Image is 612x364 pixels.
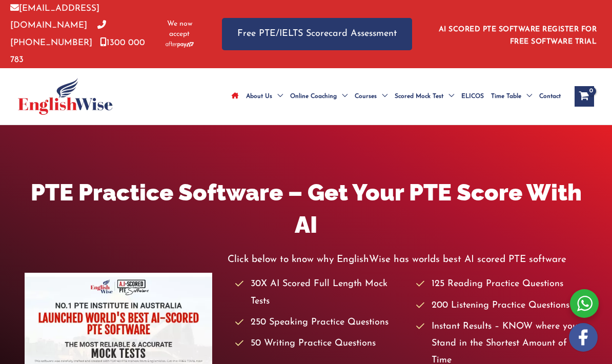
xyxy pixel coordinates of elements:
a: 1300 000 783 [10,38,145,64]
span: We now accept [163,19,196,39]
a: CoursesMenu Toggle [351,78,391,114]
span: ELICOS [461,78,484,114]
a: Contact [536,78,564,114]
a: [PHONE_NUMBER] [10,21,106,47]
a: Scored Mock TestMenu Toggle [391,78,458,114]
span: About Us [246,78,272,114]
h1: PTE Practice Software – Get Your PTE Score With AI [25,176,587,241]
aside: Header Widget 1 [433,17,602,51]
a: About UsMenu Toggle [242,78,287,114]
li: 30X AI Scored Full Length Mock Tests [235,276,406,310]
li: 250 Speaking Practice Questions [235,314,406,331]
a: Online CoachingMenu Toggle [287,78,351,114]
span: Online Coaching [290,78,337,114]
span: Menu Toggle [337,78,348,114]
a: Time TableMenu Toggle [487,78,536,114]
span: Time Table [491,78,521,114]
span: Menu Toggle [272,78,283,114]
span: Menu Toggle [377,78,387,114]
a: Free PTE/IELTS Scorecard Assessment [222,18,412,50]
a: ELICOS [458,78,487,114]
li: 50 Writing Practice Questions [235,335,406,352]
a: View Shopping Cart, empty [575,86,594,107]
img: white-facebook.png [569,323,598,352]
span: Contact [539,78,561,114]
li: 200 Listening Practice Questions [416,297,587,314]
span: Courses [355,78,377,114]
img: cropped-ew-logo [18,78,113,115]
a: AI SCORED PTE SOFTWARE REGISTER FOR FREE SOFTWARE TRIAL [439,26,597,46]
li: 125 Reading Practice Questions [416,276,587,293]
p: Click below to know why EnglishWise has worlds best AI scored PTE software [228,251,587,268]
a: [EMAIL_ADDRESS][DOMAIN_NAME] [10,4,99,30]
span: Menu Toggle [521,78,532,114]
span: Menu Toggle [443,78,454,114]
img: Afterpay-Logo [166,42,194,47]
span: Scored Mock Test [395,78,443,114]
nav: Site Navigation: Main Menu [228,78,564,114]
